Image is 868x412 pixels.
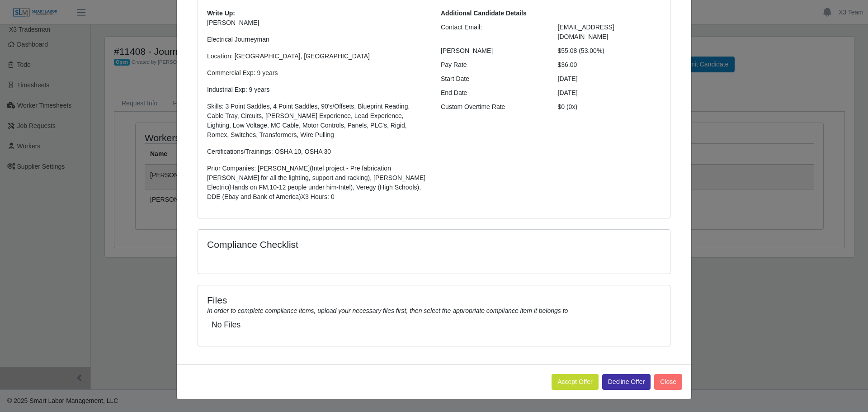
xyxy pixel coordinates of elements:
h5: No Files [212,320,656,330]
span: $0 (0x) [558,103,578,110]
div: Pay Rate [434,60,551,70]
p: [PERSON_NAME] [207,18,427,28]
div: [PERSON_NAME] [434,46,551,56]
p: Skills: 3 Point Saddles, 4 Point Saddles, 90's/Offsets, Blueprint Reading, Cable Tray, Circuits, ... [207,102,427,140]
p: Location: [GEOGRAPHIC_DATA], [GEOGRAPHIC_DATA] [207,52,427,61]
div: End Date [434,88,551,98]
h4: Files [207,294,661,306]
div: [DATE] [551,74,668,84]
div: $36.00 [551,60,668,70]
h4: Compliance Checklist [207,239,505,250]
button: Close [654,374,682,390]
span: [DATE] [558,89,578,96]
button: Decline Offer [602,374,651,390]
span: [EMAIL_ADDRESS][DOMAIN_NAME] [558,24,614,40]
p: Prior Companies: [PERSON_NAME](Intel project - Pre fabrication [PERSON_NAME] for all the lighting... [207,164,427,202]
i: In order to complete compliance items, upload your necessary files first, then select the appropr... [207,307,568,314]
button: Accept Offer [552,374,599,390]
p: Certifications/Trainings: OSHA 10, OSHA 30 [207,147,427,156]
p: Electrical Journeyman [207,35,427,44]
div: Start Date [434,74,551,84]
div: Custom Overtime Rate [434,102,551,112]
div: $55.08 (53.00%) [551,46,668,56]
p: Industrial Exp: 9 years [207,85,427,95]
div: Contact Email: [434,23,551,42]
p: Commercial Exp: 9 years [207,68,427,78]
